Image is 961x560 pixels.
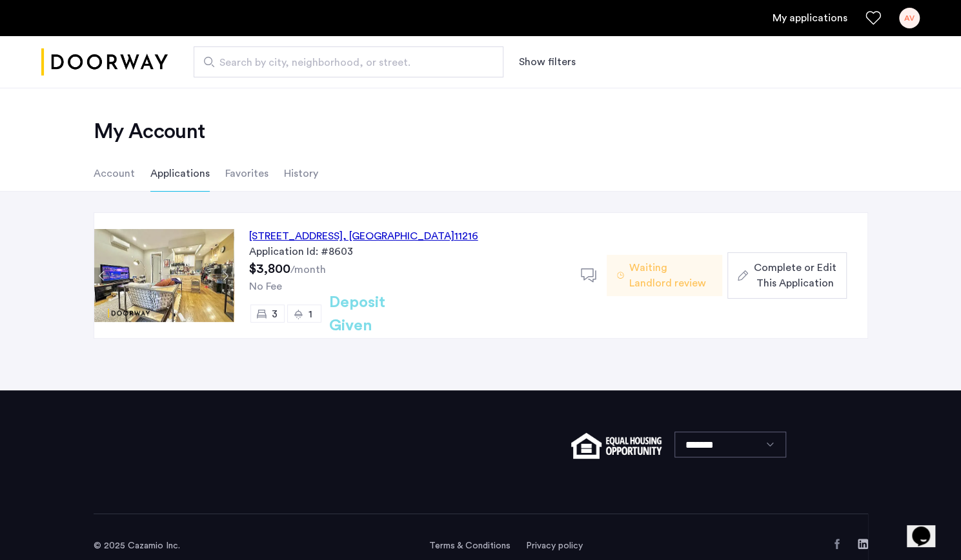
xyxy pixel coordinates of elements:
[429,539,511,552] a: Terms and conditions
[832,539,842,549] a: Facebook
[194,46,503,77] input: Apartment Search
[343,231,454,241] span: , [GEOGRAPHIC_DATA]
[329,291,432,337] h2: Deposit Given
[284,155,318,192] li: History
[571,433,661,459] img: equal-housing.png
[907,508,948,547] iframe: chat widget
[773,10,847,26] a: My application
[94,155,135,192] li: Account
[865,10,881,26] a: Favorites
[217,268,234,284] button: Next apartment
[249,244,565,259] div: Application Id: #8603
[674,432,786,457] select: Language select
[249,228,478,244] div: [STREET_ADDRESS] 11216
[150,155,210,192] li: Applications
[309,309,312,319] span: 1
[94,268,110,284] button: Previous apartment
[727,252,846,299] button: button
[94,229,234,322] img: Apartment photo
[94,119,868,145] h2: My Account
[753,260,836,291] span: Complete or Edit This Application
[290,265,326,275] sub: /month
[219,55,467,70] span: Search by city, neighborhood, or street.
[858,539,868,549] a: LinkedIn
[41,38,168,86] a: Cazamio logo
[249,263,290,275] span: $3,800
[225,155,268,192] li: Favorites
[519,54,576,70] button: Show or hide filters
[94,541,180,550] span: © 2025 Cazamio Inc.
[526,539,583,552] a: Privacy policy
[629,260,712,291] span: Waiting Landlord review
[41,38,168,86] img: logo
[272,309,278,319] span: 3
[899,8,920,28] div: AV
[249,281,282,292] span: No Fee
